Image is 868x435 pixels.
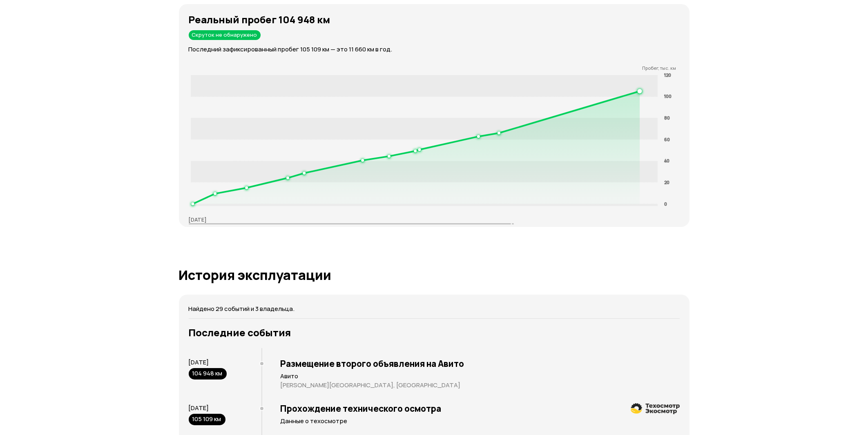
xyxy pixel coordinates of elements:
[664,115,670,121] tspan: 80
[664,158,669,164] tspan: 40
[281,403,680,414] h3: Прохождение технического осмотра
[664,201,667,207] tspan: 0
[664,136,670,142] tspan: 60
[281,381,680,389] p: [PERSON_NAME][GEOGRAPHIC_DATA], [GEOGRAPHIC_DATA]
[189,304,680,313] p: Найдено 29 событий и 3 владельца.
[189,358,209,366] span: [DATE]
[189,327,680,338] h3: Последние события
[189,65,676,71] p: Пробег, тыс. км
[189,368,227,380] div: 104 948 км
[631,403,680,414] img: logo
[281,358,680,369] h3: Размещение второго объявления на Авито
[189,45,689,54] p: Последний зафиксированный пробег 105 109 км — это 11 660 км в год.
[189,30,261,40] div: Скруток не обнаружено
[189,216,207,223] p: [DATE]
[281,372,680,380] p: Авито
[664,93,672,99] tspan: 100
[664,179,669,185] tspan: 20
[179,268,689,282] h1: История эксплуатации
[664,72,671,78] tspan: 120
[189,404,209,412] span: [DATE]
[189,13,330,26] strong: Реальный пробег 104 948 км
[281,417,680,425] p: Данные о техосмотре
[189,414,225,425] div: 105 109 км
